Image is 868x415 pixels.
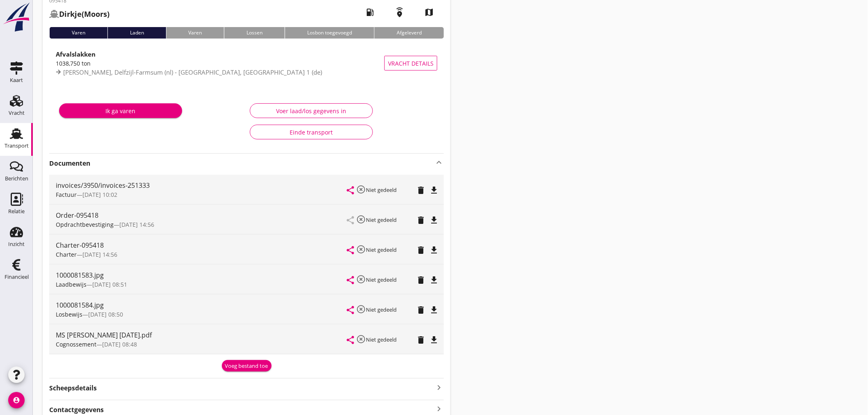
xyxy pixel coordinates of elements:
i: file_download [429,305,439,315]
i: delete [416,335,426,345]
div: Lossen [224,27,285,39]
i: share [345,245,355,255]
div: 1038,750 ton [56,59,384,68]
span: Losbewijs [56,310,82,318]
div: — [56,340,347,349]
div: Inzicht [8,242,25,247]
i: keyboard_arrow_right [434,382,444,393]
strong: Scheepsdetails [49,383,97,393]
div: Voer laad/los gegevens in [257,107,366,115]
div: Financieel [5,274,29,280]
div: Relatie [8,209,25,214]
i: keyboard_arrow_up [434,157,444,167]
i: account_circle [8,392,25,408]
small: Niet gedeeld [366,276,397,283]
strong: Afvalslakken [56,50,96,58]
span: Opdrachtbevestiging [56,221,114,228]
small: Niet gedeeld [366,186,397,194]
div: Einde transport [257,128,366,137]
i: delete [416,275,426,285]
button: Ik ga varen [59,103,182,118]
a: Afvalslakken1038,750 ton[PERSON_NAME], Delfzijl-Farmsum (nl) - [GEOGRAPHIC_DATA], [GEOGRAPHIC_DAT... [49,45,444,81]
div: invoices/3950/invoices-251333 [56,180,347,190]
i: share [345,185,355,195]
div: Afgeleverd [374,27,444,39]
span: Vracht details [388,59,434,68]
span: [DATE] 14:56 [82,251,117,258]
span: [DATE] 08:50 [88,310,123,318]
div: Vracht [9,110,25,116]
div: Kaart [10,78,23,83]
button: Vracht details [384,56,437,71]
button: Einde transport [250,125,373,139]
i: highlight_off [356,185,366,194]
i: file_download [429,275,439,285]
div: Voeg bestand toe [225,362,268,370]
div: 1000081583.jpg [56,270,347,280]
strong: Documenten [49,159,434,168]
div: Order-095418 [56,210,347,220]
button: Voeg bestand toe [222,360,272,372]
div: Berichten [5,176,28,181]
i: file_download [429,245,439,255]
div: — [56,250,347,259]
i: delete [416,245,426,255]
div: MS [PERSON_NAME] [DATE].pdf [56,330,347,340]
span: Factuur [56,191,77,198]
i: map [418,1,441,24]
div: 1000081584.jpg [56,300,347,310]
div: — [56,190,347,199]
h2: (Moors) [49,9,110,20]
span: [PERSON_NAME], Delfzijl-Farmsum (nl) - [GEOGRAPHIC_DATA], [GEOGRAPHIC_DATA] 1 (de) [63,68,322,76]
span: Cognossement [56,340,96,348]
i: local_gas_station [359,1,381,24]
div: Ik ga varen [66,107,176,115]
i: delete [416,185,426,195]
span: [DATE] 10:02 [82,191,117,198]
i: delete [416,215,426,225]
div: — [56,310,347,319]
small: Niet gedeeld [366,306,397,313]
span: [DATE] 08:51 [92,280,127,288]
small: Niet gedeeld [366,246,397,253]
i: highlight_off [356,244,366,254]
i: share [345,275,355,285]
i: highlight_off [356,334,366,344]
i: file_download [429,185,439,195]
button: Voer laad/los gegevens in [250,103,373,118]
div: Varen [166,27,224,39]
i: share [345,335,355,345]
i: highlight_off [356,214,366,224]
strong: Dirkje [59,9,82,19]
span: [DATE] 14:56 [119,221,154,228]
span: Charter [56,251,77,258]
small: Niet gedeeld [366,216,397,223]
i: file_download [429,335,439,345]
small: Niet gedeeld [366,336,397,343]
i: keyboard_arrow_right [434,404,444,415]
i: emergency_share [388,1,411,24]
div: — [56,280,347,289]
div: Losbon toegevoegd [285,27,374,39]
div: — [56,220,347,229]
span: [DATE] 08:48 [102,340,137,348]
i: share [345,305,355,315]
i: highlight_off [356,274,366,284]
i: delete [416,305,426,315]
div: Transport [5,143,29,148]
img: logo-small.a267ee39.svg [2,2,31,32]
span: Laadbewijs [56,280,87,288]
div: Laden [107,27,166,39]
i: file_download [429,215,439,225]
div: Charter-095418 [56,240,347,250]
div: Varen [49,27,107,39]
i: highlight_off [356,304,366,314]
strong: Contactgegevens [49,405,104,415]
